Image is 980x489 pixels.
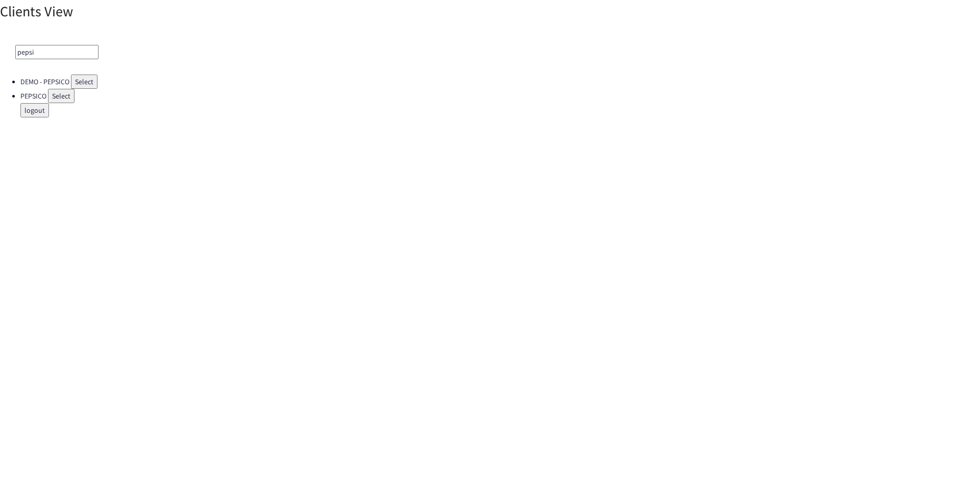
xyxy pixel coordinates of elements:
button: logout [20,103,49,117]
iframe: Chat Widget [929,440,980,489]
div: Widget de chat [929,440,980,489]
li: PEPSICO [20,89,980,103]
li: DEMO - PEPSICO [20,75,980,89]
button: Select [48,89,75,103]
button: Select [71,75,97,89]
